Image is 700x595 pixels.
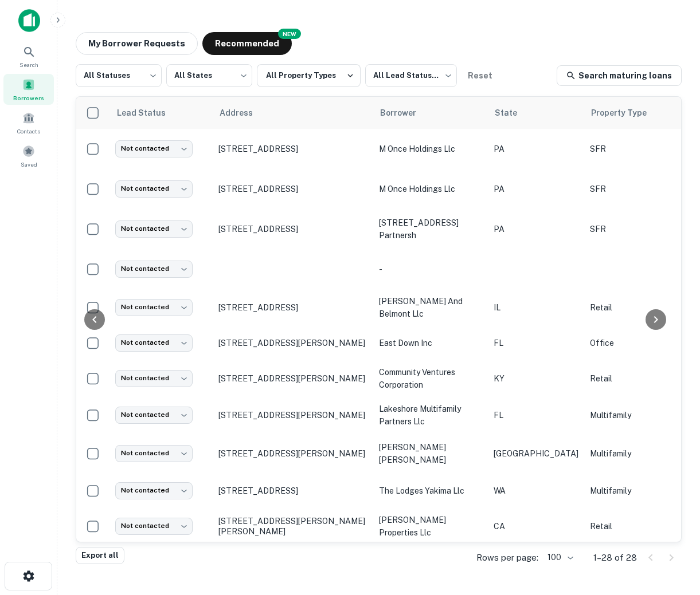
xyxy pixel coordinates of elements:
[18,9,40,32] img: capitalize-icon.png
[379,337,482,349] p: east down inc
[379,263,482,275] p: -
[373,97,488,129] th: Borrower
[379,514,482,539] p: [PERSON_NAME] properties llc
[590,520,682,533] p: Retail
[115,370,193,387] div: Not contacted
[21,160,37,169] span: Saved
[13,93,44,103] span: Borrowers
[218,302,367,313] p: [STREET_ADDRESS]
[213,97,373,129] th: Address
[115,334,193,351] div: Not contacted
[115,407,193,423] div: Not contacted
[590,183,682,195] p: SFR
[590,143,682,155] p: SFR
[462,64,498,87] button: Reset
[590,337,682,349] p: Office
[379,366,482,391] p: community ventures corporation
[76,61,162,90] div: All Statuses
[495,106,532,120] span: State
[257,64,361,87] button: All Property Types
[115,140,193,157] div: Not contacted
[3,74,54,105] a: Borrowers
[19,60,38,69] span: Search
[494,372,578,385] p: KY
[115,518,193,534] div: Not contacted
[218,448,367,459] p: [STREET_ADDRESS][PERSON_NAME]
[76,547,124,564] button: Export all
[3,140,54,171] a: Saved
[379,295,482,320] p: [PERSON_NAME] and belmont llc
[379,484,482,497] p: the lodges yakima llc
[494,301,578,314] p: IL
[494,143,578,155] p: PA
[116,106,181,120] span: Lead Status
[591,106,662,120] span: Property Type
[590,372,682,385] p: Retail
[218,144,367,154] p: [STREET_ADDRESS]
[115,482,193,499] div: Not contacted
[494,484,578,497] p: WA
[166,61,252,90] div: All States
[494,223,578,235] p: PA
[17,127,40,136] span: Contacts
[593,551,637,565] p: 1–28 of 28
[3,41,54,72] a: Search
[476,551,538,565] p: Rows per page:
[584,97,687,129] th: Property Type
[379,216,482,242] p: [STREET_ADDRESS] partnersh
[379,183,482,195] p: m once holdings llc
[379,143,482,155] p: m once holdings llc
[365,61,457,90] div: All Lead Statuses
[590,447,682,460] p: Multifamily
[218,516,367,537] p: [STREET_ADDRESS][PERSON_NAME][PERSON_NAME]
[494,337,578,349] p: FL
[557,65,682,86] a: Search maturing loans
[218,373,367,384] p: [STREET_ADDRESS][PERSON_NAME]
[220,106,268,120] span: Address
[590,223,682,235] p: SFR
[218,224,367,234] p: [STREET_ADDRESS]
[494,183,578,195] p: PA
[590,301,682,314] p: Retail
[115,261,193,277] div: Not contacted
[494,409,578,421] p: FL
[379,403,482,428] p: lakeshore multifamily partners llc
[218,338,367,348] p: [STREET_ADDRESS][PERSON_NAME]
[494,520,578,533] p: CA
[110,97,213,129] th: Lead Status
[643,503,700,558] iframe: Chat Widget
[590,409,682,421] p: Multifamily
[218,486,367,496] p: [STREET_ADDRESS]
[380,106,431,120] span: Borrower
[115,299,193,316] div: Not contacted
[278,29,301,39] div: NEW
[115,220,193,237] div: Not contacted
[379,441,482,466] p: [PERSON_NAME] [PERSON_NAME]
[218,184,367,194] p: [STREET_ADDRESS]
[543,549,575,566] div: 100
[115,180,193,197] div: Not contacted
[76,32,198,55] button: My Borrower Requests
[494,447,578,460] p: [GEOGRAPHIC_DATA]
[218,410,367,420] p: [STREET_ADDRESS][PERSON_NAME]
[3,107,54,138] a: Contacts
[488,97,584,129] th: State
[202,32,292,55] button: Recommended
[115,445,193,462] div: Not contacted
[590,484,682,497] p: Multifamily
